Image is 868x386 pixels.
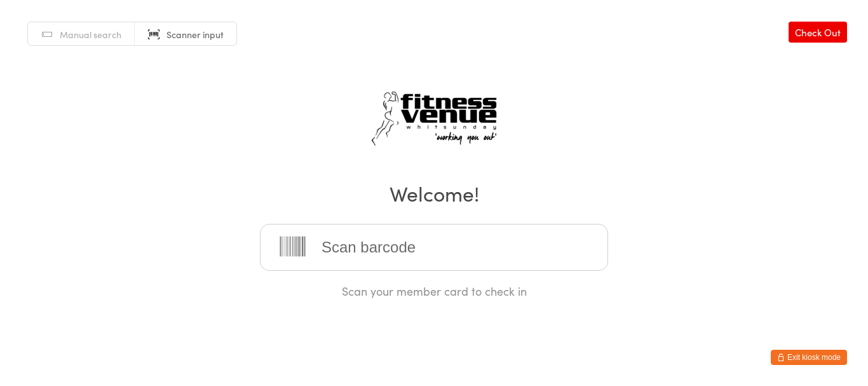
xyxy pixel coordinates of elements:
input: Scan barcode [260,224,608,271]
a: Check Out [789,22,847,43]
span: Scanner input [166,28,224,41]
img: Fitness Venue Whitsunday [355,77,513,161]
h2: Welcome! [13,179,855,207]
span: Manual search [60,28,121,41]
button: Exit kiosk mode [771,350,847,365]
div: Scan your member card to check in [260,283,608,299]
